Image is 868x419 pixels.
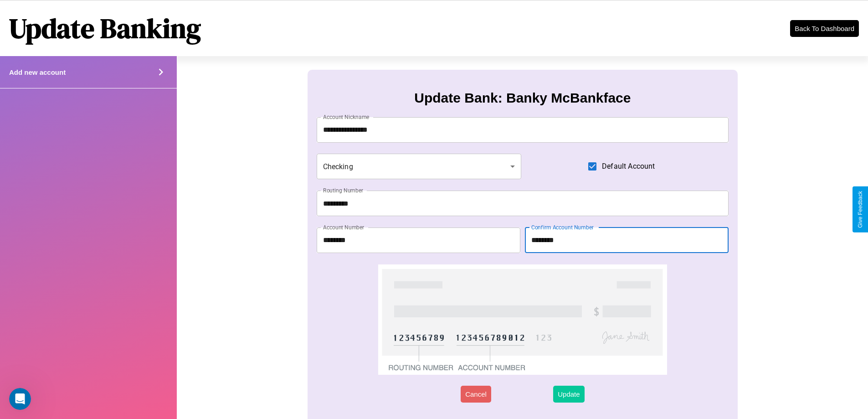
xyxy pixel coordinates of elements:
button: Back To Dashboard [790,20,859,37]
label: Account Number [323,223,364,231]
button: Cancel [461,386,491,403]
label: Confirm Account Number [531,223,594,231]
div: Checking [317,154,522,179]
span: Default Account [602,161,655,172]
h1: Update Banking [9,10,201,47]
label: Routing Number [323,186,363,194]
h3: Update Bank: Banky McBankface [414,90,631,106]
button: Update [553,386,584,403]
iframe: Intercom live chat [9,388,31,410]
img: check [378,264,667,375]
label: Account Nickname [323,113,370,121]
h4: Add new account [9,68,66,76]
div: Give Feedback [857,191,863,228]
